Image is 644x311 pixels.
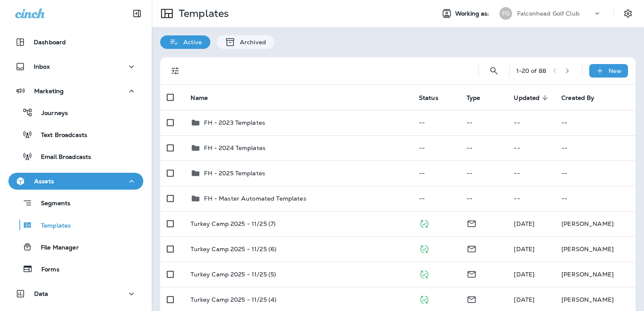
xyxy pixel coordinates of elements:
button: Collapse Sidebar [125,5,149,22]
p: Turkey Camp 2025 - 11/25 (4) [191,296,276,303]
span: Published [419,295,429,303]
span: Caitlin Wilson [514,296,534,303]
span: Name [191,94,219,102]
span: Status [419,94,449,102]
td: -- [460,135,507,161]
td: -- [412,186,460,211]
span: Type [467,94,491,102]
td: -- [555,110,636,135]
p: Forms [33,266,59,274]
p: Archived [236,39,266,46]
td: -- [555,135,636,161]
button: File Manager [8,238,143,256]
p: Journeys [33,110,68,118]
span: Updated [514,94,539,102]
button: Filters [167,62,184,79]
button: Segments [8,194,143,212]
td: -- [460,186,507,211]
td: [PERSON_NAME] [555,262,636,287]
td: -- [507,186,555,211]
p: Templates [175,7,229,20]
button: Journeys [8,104,143,121]
p: File Manager [32,244,79,252]
td: -- [555,161,636,186]
span: Email [467,244,477,252]
button: Search Templates [486,62,502,79]
div: 1 - 20 of 88 [516,67,546,74]
td: -- [412,161,460,186]
p: Assets [34,178,54,185]
td: -- [412,110,460,135]
button: Inbox [8,58,143,75]
button: Templates [8,216,143,234]
p: Turkey Camp 2025 - 11/25 (7) [191,220,276,227]
button: Assets [8,173,143,190]
button: Dashboard [8,34,143,51]
span: Published [419,270,429,277]
p: Active [179,39,202,46]
td: [PERSON_NAME] [555,236,636,262]
span: Published [419,244,429,252]
span: Updated [514,94,550,102]
p: Inbox [34,63,50,70]
td: [PERSON_NAME] [555,211,636,236]
span: Caitlin Wilson [514,245,534,253]
span: Published [419,219,429,227]
td: -- [555,186,636,211]
p: Dashboard [34,39,66,46]
span: Type [467,94,480,102]
button: Settings [620,6,636,21]
p: Data [34,290,48,297]
button: Forms [8,260,143,278]
td: -- [412,135,460,161]
p: FH - 2025 Templates [204,170,265,177]
span: Email [467,270,477,277]
button: Text Broadcasts [8,126,143,143]
p: New [609,67,622,74]
p: Turkey Camp 2025 - 11/25 (5) [191,271,276,278]
button: Marketing [8,83,143,99]
span: Created By [561,94,605,102]
span: Email [467,219,477,227]
span: Working as: [455,10,491,17]
p: Segments [32,200,70,208]
span: Name [191,94,208,102]
span: Status [419,94,438,102]
span: Email [467,295,477,303]
p: Turkey Camp 2025 - 11/25 (6) [191,246,276,252]
p: FH - 2023 Templates [204,119,265,126]
p: FH - 2024 Templates [204,145,266,151]
p: Email Broadcasts [32,153,91,161]
div: FG [499,7,512,20]
p: Marketing [34,88,64,94]
p: FH - Master Automated Templates [204,195,306,202]
td: -- [507,135,555,161]
button: Data [8,285,143,302]
td: -- [507,161,555,186]
button: Email Broadcasts [8,147,143,165]
td: -- [460,110,507,135]
td: -- [507,110,555,135]
p: Text Broadcasts [32,131,87,139]
span: Caitlin Wilson [514,271,534,278]
td: -- [460,161,507,186]
p: Templates [32,222,71,230]
span: Caitlin Wilson [514,220,534,228]
span: Created By [561,94,594,102]
p: Falconhead Golf Club [517,10,580,17]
